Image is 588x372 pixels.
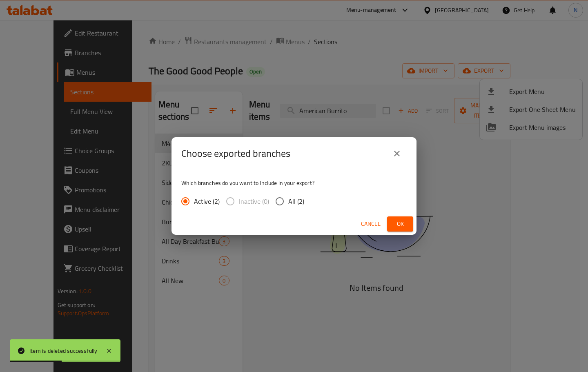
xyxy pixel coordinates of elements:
button: Ok [387,216,413,232]
div: Item is deleted successfully [29,346,98,355]
span: Inactive (0) [239,196,269,206]
span: Cancel [361,219,381,229]
h2: Choose exported branches [181,147,290,160]
span: All (2) [288,196,304,206]
span: Active (2) [194,196,220,206]
p: Which branches do you want to include in your export? [181,179,407,187]
span: Ok [394,219,407,229]
button: Cancel [358,216,384,232]
button: close [387,144,407,163]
